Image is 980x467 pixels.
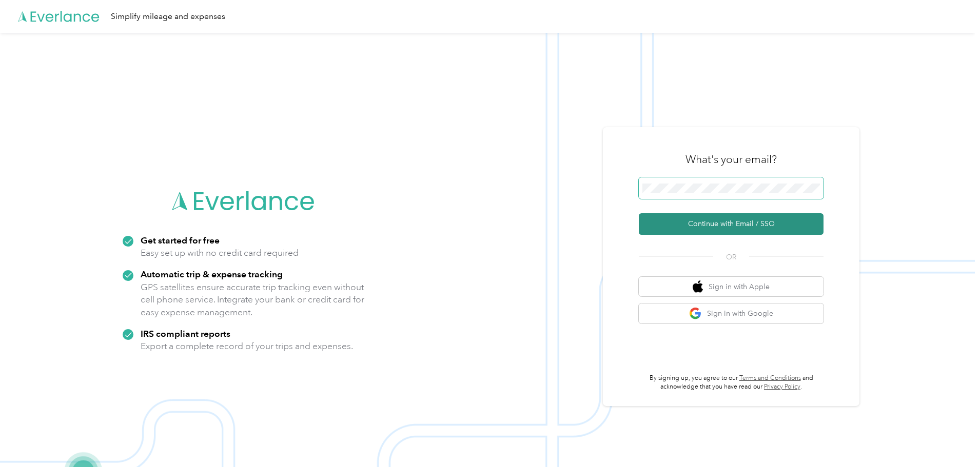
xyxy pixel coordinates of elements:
[685,152,777,167] h3: What's your email?
[639,277,824,297] button: apple logoSign in with Apple
[713,252,749,262] span: OR
[141,247,299,259] p: Easy set up with no credit card required
[764,383,800,391] a: Privacy Policy
[693,280,703,293] img: apple logo
[141,269,283,279] strong: Automatic trip & expense tracking
[639,303,824,323] button: google logoSign in with Google
[141,235,220,246] strong: Get started for free
[639,213,824,235] button: Continue with Email / SSO
[141,281,365,319] p: GPS satellites ensure accurate trip tracking even without cell phone service. Integrate your bank...
[141,340,353,353] p: Export a complete record of your trips and expenses.
[639,374,824,392] p: By signing up, you agree to our and acknowledge that you have read our .
[111,10,225,23] div: Simplify mileage and expenses
[739,374,801,382] a: Terms and Conditions
[141,328,230,339] strong: IRS compliant reports
[689,307,702,320] img: google logo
